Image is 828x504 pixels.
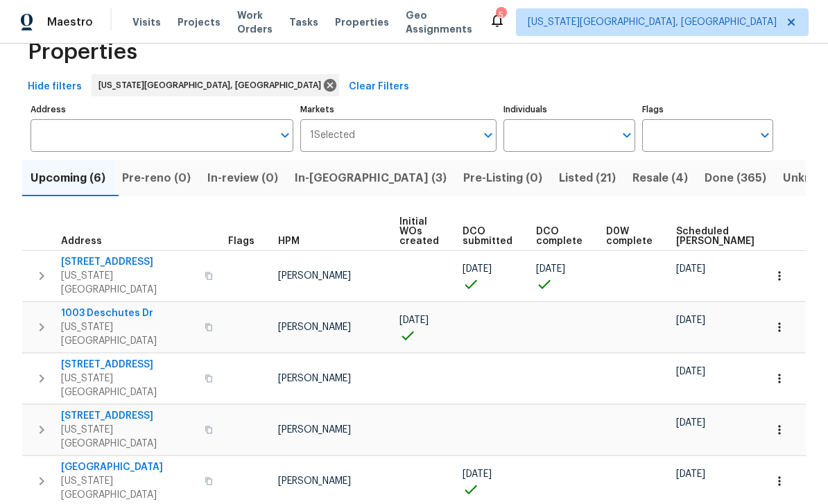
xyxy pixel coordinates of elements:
[642,105,773,114] label: Flags
[178,15,221,29] span: Projects
[61,372,196,399] span: [US_STATE][GEOGRAPHIC_DATA]
[61,236,102,246] span: Address
[228,236,255,246] span: Flags
[207,168,278,188] span: In-review (0)
[61,474,196,502] span: [US_STATE][GEOGRAPHIC_DATA]
[463,264,492,274] span: [DATE]
[132,15,161,29] span: Visits
[278,236,300,246] span: HPM
[61,320,196,348] span: [US_STATE][GEOGRAPHIC_DATA]
[705,168,766,188] span: Done (365)
[61,409,196,423] span: [STREET_ADDRESS]
[28,78,82,96] span: Hide filters
[61,358,196,372] span: [STREET_ADDRESS]
[300,105,497,114] label: Markets
[463,227,512,246] span: DCO submitted
[632,168,688,188] span: Resale (4)
[22,74,87,100] button: Hide filters
[503,105,635,114] label: Individuals
[463,168,542,188] span: Pre-Listing (0)
[478,125,498,145] button: Open
[61,269,196,297] span: [US_STATE][GEOGRAPHIC_DATA]
[335,15,389,29] span: Properties
[676,418,705,428] span: [DATE]
[61,423,196,451] span: [US_STATE][GEOGRAPHIC_DATA]
[536,227,583,246] span: DCO complete
[406,8,472,36] span: Geo Assignments
[295,168,447,188] span: In-[GEOGRAPHIC_DATA] (3)
[399,315,429,325] span: [DATE]
[278,476,351,486] span: [PERSON_NAME]
[399,217,439,246] span: Initial WOs created
[31,105,293,114] label: Address
[47,15,93,29] span: Maestro
[122,168,191,188] span: Pre-reno (0)
[61,460,196,474] span: [GEOGRAPHIC_DATA]
[755,125,775,145] button: Open
[676,264,705,274] span: [DATE]
[528,15,777,29] span: [US_STATE][GEOGRAPHIC_DATA], [GEOGRAPHIC_DATA]
[92,74,339,96] div: [US_STATE][GEOGRAPHIC_DATA], [GEOGRAPHIC_DATA]
[676,227,754,246] span: Scheduled [PERSON_NAME]
[463,469,492,479] span: [DATE]
[98,78,327,92] span: [US_STATE][GEOGRAPHIC_DATA], [GEOGRAPHIC_DATA]
[278,322,351,332] span: [PERSON_NAME]
[349,78,409,96] span: Clear Filters
[278,425,351,435] span: [PERSON_NAME]
[31,168,105,188] span: Upcoming (6)
[61,306,196,320] span: 1003 Deschutes Dr
[237,8,273,36] span: Work Orders
[275,125,295,145] button: Open
[310,130,355,141] span: 1 Selected
[559,168,616,188] span: Listed (21)
[617,125,637,145] button: Open
[61,255,196,269] span: [STREET_ADDRESS]
[676,367,705,376] span: [DATE]
[278,271,351,281] span: [PERSON_NAME]
[536,264,565,274] span: [DATE]
[343,74,415,100] button: Clear Filters
[289,17,318,27] span: Tasks
[676,315,705,325] span: [DATE]
[606,227,653,246] span: D0W complete
[676,469,705,479] span: [DATE]
[278,374,351,383] span: [PERSON_NAME]
[28,45,137,59] span: Properties
[496,8,506,22] div: 5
